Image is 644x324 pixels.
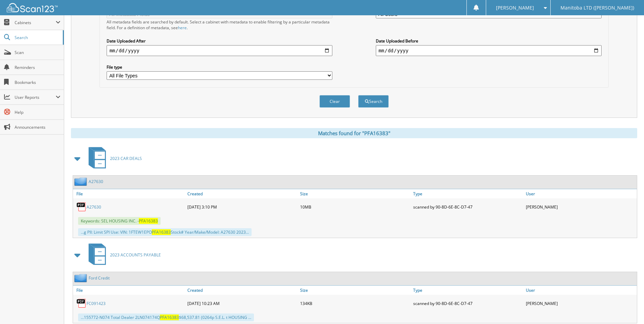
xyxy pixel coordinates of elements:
span: Manitoba LTD ([PERSON_NAME]) [560,6,634,10]
div: scanned by 90-8D-6E-8C-D7-47 [411,200,524,214]
img: scan123-logo-white.svg [7,3,58,12]
img: PDF.png [76,298,87,308]
label: File type [107,64,332,70]
a: User [524,286,637,295]
span: Reminders [15,65,60,70]
button: Clear [319,95,350,108]
input: start [107,45,332,56]
div: scanned by 90-8D-6E-8C-D7-47 [411,296,524,310]
a: File [73,189,186,198]
label: Date Uploaded Before [376,38,602,44]
div: [PERSON_NAME] [524,200,637,214]
a: here [178,25,187,31]
span: Announcements [15,124,60,130]
a: Type [411,286,524,295]
a: Created [186,189,298,198]
span: PFA16383 [160,314,179,320]
div: Matches found for "PFA16383" [71,128,637,138]
span: Search [15,35,59,40]
div: 10MB [298,200,411,214]
a: Created [186,286,298,295]
span: [PERSON_NAME] [496,6,534,10]
a: File [73,286,186,295]
a: FC091423 [87,301,106,306]
span: User Reports [15,94,56,100]
img: folder2.png [74,177,89,186]
img: PDF.png [76,202,87,212]
span: Bookmarks [15,79,60,85]
div: ...155772-N074 Total Dealer 2LN074174Q $68,537.81 (0264p S.E.L. t HOUSING ... [78,313,254,321]
iframe: Chat Widget [610,291,644,324]
span: PFA16383 [139,218,158,224]
a: User [524,189,637,198]
input: end [376,45,602,56]
img: folder2.png [74,274,89,282]
div: [PERSON_NAME] [524,296,637,310]
span: 2023 CAR DEALS [110,156,142,161]
span: Cabinets [15,20,56,25]
a: 2023 ACCOUNTS PAYABLE [85,241,161,268]
span: 2023 ACCOUNTS PAYABLE [110,252,161,258]
a: Ford Credit [89,275,110,281]
label: Date Uploaded After [107,38,332,44]
div: 134KB [298,296,411,310]
div: ...g PII: Limit SPI Use: VIN: 1FTEW1EPO Stock# Year/Make/Model: A27630 2023... [78,228,252,236]
a: A27630 [89,179,103,184]
span: PFA16383 [152,229,171,235]
span: Keywords: SEL HOUSING INC. - [78,217,161,225]
a: A27630 [87,204,101,210]
div: [DATE] 3:10 PM [186,200,298,214]
a: Type [411,189,524,198]
a: Size [298,189,411,198]
a: 2023 CAR DEALS [85,145,142,172]
span: Help [15,109,60,115]
button: Search [358,95,389,108]
div: All metadata fields are searched by default. Select a cabinet with metadata to enable filtering b... [107,19,332,31]
div: [DATE] 10:23 AM [186,296,298,310]
span: Scan [15,50,60,55]
a: Size [298,286,411,295]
